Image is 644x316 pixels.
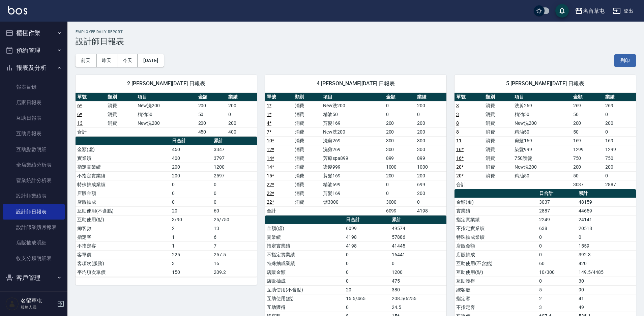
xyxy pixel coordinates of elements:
[415,163,446,171] td: 1000
[572,171,604,180] td: 50
[415,180,446,189] td: 699
[537,303,577,312] td: 3
[197,110,227,119] td: 50
[344,303,390,312] td: 0
[415,119,446,127] td: 200
[3,126,65,141] a: 互助月報表
[455,259,537,268] td: 互助使用(不含點)
[572,127,604,136] td: 50
[415,145,446,154] td: 300
[293,171,322,180] td: 消費
[76,137,257,277] table: a dense table
[3,95,65,110] a: 店家日報表
[8,6,27,15] img: Logo
[455,224,537,233] td: 不指定實業績
[513,136,571,145] td: 剪髮169
[604,119,636,127] td: 200
[344,250,390,259] td: 0
[455,303,537,312] td: 不指定客
[227,110,257,119] td: 0
[76,37,636,46] h3: 設計師日報表
[170,259,212,268] td: 3
[136,110,196,119] td: 精油50
[344,216,390,224] th: 日合計
[456,129,459,135] a: 8
[577,294,636,303] td: 41
[170,154,212,163] td: 400
[384,101,415,110] td: 0
[321,93,384,102] th: 項目
[577,206,636,215] td: 44659
[604,93,636,102] th: 業績
[212,241,257,250] td: 7
[415,127,446,136] td: 200
[76,127,106,136] td: 合計
[106,101,136,110] td: 消費
[344,294,390,303] td: 15.5/465
[136,93,196,102] th: 項目
[76,259,170,268] td: 客項次(服務)
[604,145,636,154] td: 1299
[484,154,513,163] td: 消費
[265,206,293,215] td: 合計
[456,103,459,108] a: 3
[344,277,390,285] td: 0
[321,101,384,110] td: New洗200
[555,4,569,18] button: save
[212,137,257,145] th: 累計
[577,198,636,206] td: 48159
[415,154,446,163] td: 899
[265,250,344,259] td: 不指定實業績
[321,145,384,154] td: 洗剪269
[344,285,390,294] td: 20
[273,80,438,87] span: 4 [PERSON_NAME][DATE] 日報表
[293,119,322,127] td: 消費
[212,163,257,171] td: 1200
[170,163,212,171] td: 200
[456,138,462,143] a: 11
[455,93,484,102] th: 單號
[513,154,571,163] td: 750護髮
[3,251,65,266] a: 收支分類明細表
[384,136,415,145] td: 300
[106,119,136,127] td: 消費
[117,54,138,67] button: 今天
[455,241,537,250] td: 店販金額
[537,285,577,294] td: 5
[265,277,344,285] td: 店販抽成
[415,93,446,102] th: 業績
[572,101,604,110] td: 269
[76,171,170,180] td: 不指定實業績
[321,110,384,119] td: 精油50
[212,250,257,259] td: 257.5
[537,268,577,277] td: 10/300
[537,189,577,198] th: 日合計
[212,268,257,277] td: 209.2
[484,171,513,180] td: 消費
[170,224,212,233] td: 2
[577,215,636,224] td: 24141
[106,93,136,102] th: 類別
[76,154,170,163] td: 實業績
[537,206,577,215] td: 2887
[455,268,537,277] td: 互助使用(點)
[321,171,384,180] td: 剪髮169
[227,93,257,102] th: 業績
[484,136,513,145] td: 消費
[212,171,257,180] td: 2597
[321,119,384,127] td: 剪髮169
[484,110,513,119] td: 消費
[344,224,390,233] td: 6099
[170,233,212,241] td: 1
[3,142,65,157] a: 互助點數明細
[583,7,605,15] div: 名留草屯
[344,241,390,250] td: 4198
[84,80,249,87] span: 2 [PERSON_NAME][DATE] 日報表
[77,120,83,126] a: 13
[456,120,459,126] a: 8
[96,54,117,67] button: 昨天
[265,259,344,268] td: 特殊抽成業績
[390,294,446,303] td: 208.5/6255
[610,5,636,17] button: 登出
[344,233,390,241] td: 4198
